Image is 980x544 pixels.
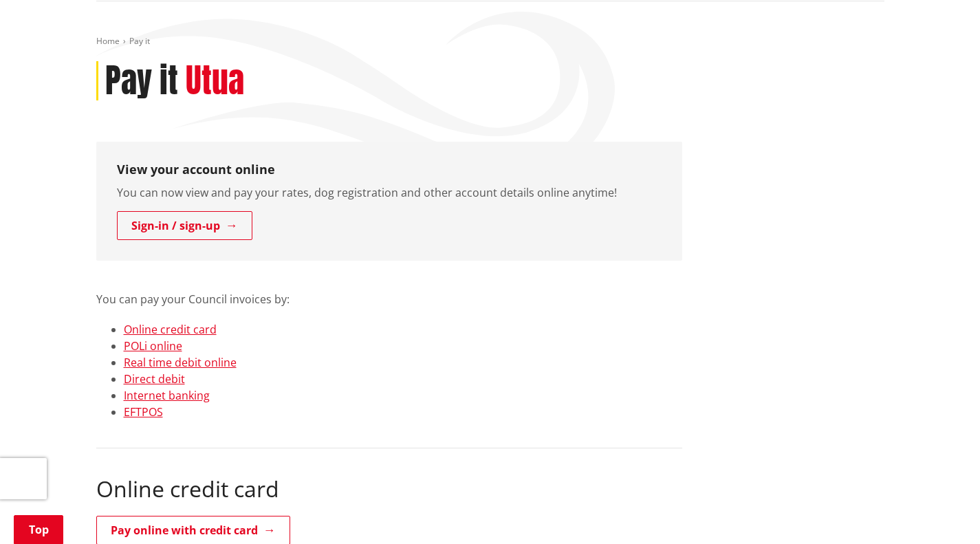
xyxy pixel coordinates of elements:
a: Real time debit online [124,355,237,370]
span: Pay it [129,35,150,47]
h2: Online credit card [96,476,682,502]
h3: View your account online [117,162,662,177]
nav: breadcrumb [96,36,884,47]
h2: Utua [186,61,244,101]
a: Sign-in / sign-up [117,211,252,240]
a: EFTPOS [124,404,163,420]
a: POLi online [124,338,182,353]
p: You can pay your Council invoices by: [96,274,682,307]
a: Home [96,35,120,47]
p: You can now view and pay your rates, dog registration and other account details online anytime! [117,184,662,201]
a: Internet banking [124,388,210,403]
a: Top [14,515,63,544]
iframe: Messenger Launcher [917,486,966,536]
a: Online credit card [124,322,217,337]
a: Direct debit [124,371,185,387]
h1: Pay it [105,61,178,101]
